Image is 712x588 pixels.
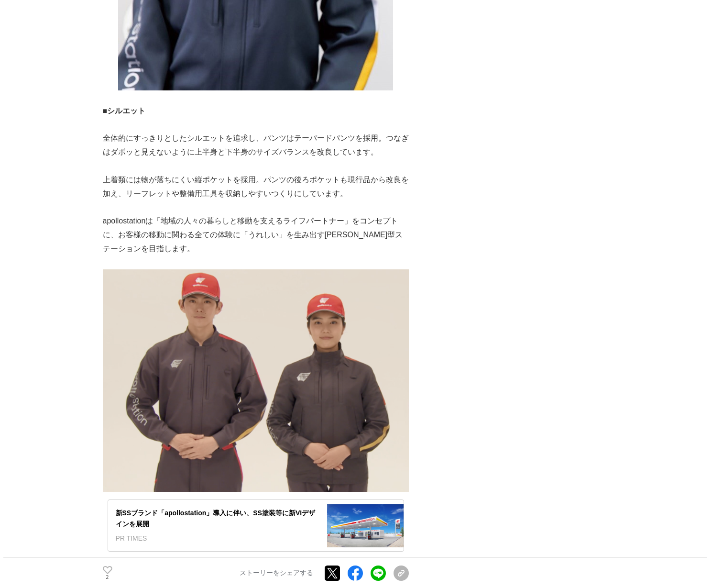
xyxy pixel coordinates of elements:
[116,533,319,544] div: PR TIMES
[103,132,409,159] p: 全体的にすっきりとしたシルエットを追求し、パンツはテーパードパンツを採用。つなぎはダボッと見えないように上半身と下半身のサイズバランスを改良しています。
[103,575,112,580] p: 2
[116,508,319,529] div: 新SSブランド「apollostation」導入に伴い、SS塗装等に新VIデザインを展開
[240,569,313,577] p: ストーリーをシェアする
[103,269,409,492] img: thumbnail_163002d0-bcfe-11eb-a7c4-c38597ceb048.png
[103,214,409,255] p: apollostationは「地域の人々の暮らしと移動を支えるライフパートナー」をコンセプトに、お客様の移動に関わる全ての体験に「うれしい」を生み出す[PERSON_NAME]型ステーションを目...
[108,499,404,552] a: 新SSブランド「apollostation」導入に伴い、SS塗装等に新VIデザインを展開PR TIMES
[103,173,409,201] p: 上着類には物が落ちにくい縦ポケットを採用。パンツの後ろポケットも現行品から改良を加え、リーフレットや整備用工具を収納しやすいつくりにしています。
[103,107,146,115] strong: ■シルエット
